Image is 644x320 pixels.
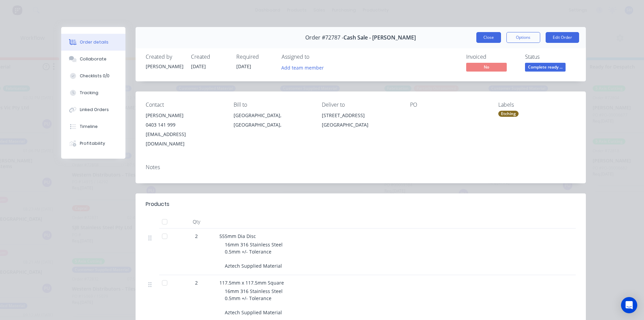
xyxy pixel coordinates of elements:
div: [PERSON_NAME]0403 141 999[EMAIL_ADDRESS][DOMAIN_NAME] [146,111,223,149]
div: Invoiced [466,54,517,60]
div: Etching [498,111,519,117]
div: Products [146,200,169,208]
button: Edit Order [546,32,579,43]
div: [PERSON_NAME] [146,111,223,120]
button: Complete ready ... [525,63,566,73]
span: 2 [195,279,198,286]
div: [GEOGRAPHIC_DATA], [GEOGRAPHIC_DATA], [234,111,311,130]
div: Checklists 0/0 [80,73,110,79]
button: Close [476,32,501,43]
button: Options [506,32,540,43]
div: Linked Orders [80,107,109,113]
button: Order details [61,34,125,51]
span: No [466,63,507,71]
div: Notes [146,164,576,170]
div: [GEOGRAPHIC_DATA], [GEOGRAPHIC_DATA], [234,111,311,132]
button: Timeline [61,118,125,135]
span: 2 [195,233,198,240]
div: Timeline [80,124,98,130]
span: 16mm 316 Stainless Steel 0.5mm +/- Tolerance Aztech Supplied Material [225,288,284,316]
span: 16mm 316 Stainless Steel 0.5mm +/- Tolerance Aztech Supplied Material [225,241,283,269]
span: [DATE] [191,63,206,70]
div: Qty [176,215,217,229]
div: 0403 141 999 [146,120,223,130]
div: Open Intercom Messenger [621,297,637,313]
span: Order #72787 - [305,34,343,41]
span: [DATE] [236,63,251,70]
div: Required [236,54,273,60]
div: [GEOGRAPHIC_DATA] [322,120,399,130]
span: Cash Sale - [PERSON_NAME] [343,34,416,41]
div: Deliver to [322,102,399,108]
button: Profitability [61,135,125,152]
span: 117.5mm x 117.5mm Square [219,279,284,286]
span: 555mm Dia Disc [219,233,256,239]
div: Assigned to [282,54,349,60]
div: Created by [146,54,183,60]
button: Linked Orders [61,101,125,118]
button: Add team member [278,63,327,72]
div: Labels [498,102,576,108]
button: Add team member [282,63,328,72]
div: PO [410,102,487,108]
div: [STREET_ADDRESS] [322,111,399,120]
button: Tracking [61,84,125,101]
div: Collaborate [80,56,106,62]
div: Contact [146,102,223,108]
span: Complete ready ... [525,63,566,71]
div: Bill to [234,102,311,108]
button: Collaborate [61,51,125,68]
button: Checklists 0/0 [61,68,125,84]
div: Created [191,54,228,60]
div: Order details [80,39,109,45]
div: Tracking [80,90,98,96]
div: [EMAIL_ADDRESS][DOMAIN_NAME] [146,130,223,149]
div: [PERSON_NAME] [146,63,183,70]
div: [STREET_ADDRESS][GEOGRAPHIC_DATA] [322,111,399,132]
div: Status [525,54,576,60]
div: Profitability [80,140,105,146]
